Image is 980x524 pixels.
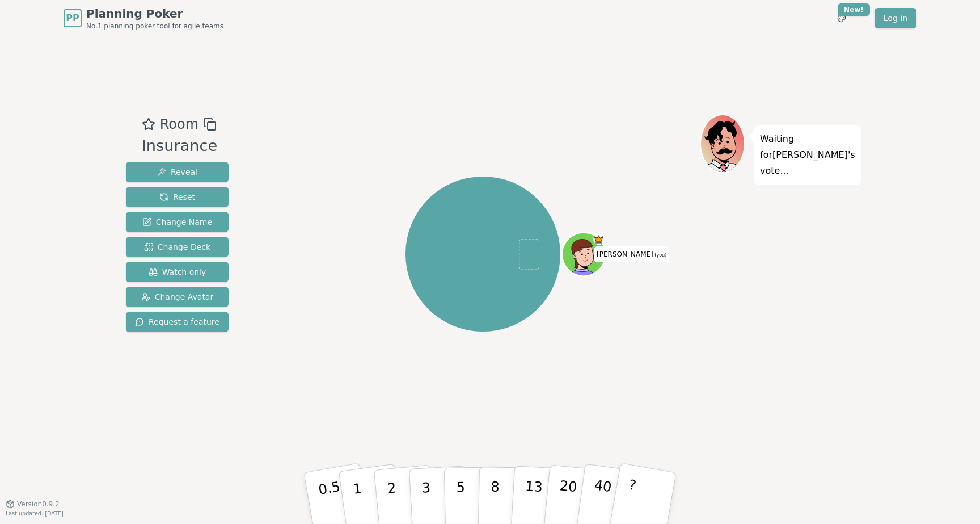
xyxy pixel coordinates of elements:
span: Request a feature [135,316,219,328]
span: Room [160,114,198,135]
button: New! [831,8,852,28]
button: Change Avatar [126,287,229,307]
button: Reveal [126,162,229,182]
button: Version0.9.2 [6,500,60,509]
span: Version 0.9.2 [17,500,60,509]
button: Reset [126,187,229,207]
span: Watch only [149,266,206,278]
div: Insurance [142,135,217,158]
a: PPPlanning PokerNo.1 planning poker tool for agile teams [64,6,223,31]
span: Planning Poker [86,6,223,22]
span: No.1 planning poker tool for agile teams [86,22,223,31]
span: Change Name [142,216,212,228]
div: New! [838,3,870,16]
a: Log in [875,8,916,28]
button: Watch only [126,262,229,282]
button: Change Deck [126,237,229,257]
button: Change Name [126,212,229,232]
span: Reset [159,191,195,203]
span: Reveal [157,166,197,178]
span: Click to change your name [594,246,669,262]
span: (you) [653,253,667,258]
span: Luisa is the host [593,234,604,245]
span: PP [66,11,79,25]
p: Waiting for [PERSON_NAME] 's vote... [760,131,855,179]
span: Change Avatar [141,291,214,303]
span: Last updated: [DATE] [6,510,64,517]
span: Change Deck [144,241,210,253]
button: Click to change your avatar [564,234,605,275]
button: Request a feature [126,312,229,332]
button: Add as favourite [142,114,155,135]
